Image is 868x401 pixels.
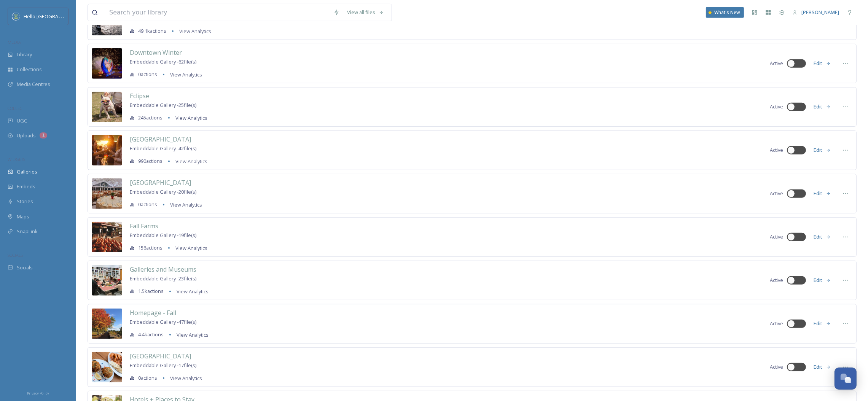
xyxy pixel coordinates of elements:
span: 4.4k actions [138,331,164,338]
a: View Analytics [166,374,202,383]
span: Uploads [17,132,36,139]
span: View Analytics [177,331,209,338]
span: Maps [17,213,29,220]
span: Hello [GEOGRAPHIC_DATA] [24,13,85,20]
span: Library [17,51,32,58]
span: COLLECT [8,105,24,111]
span: 156 actions [138,244,162,251]
button: Edit [810,143,835,158]
span: 1.5k actions [138,288,164,295]
img: 5f9d010a-edad-4598-a6c3-98ae96537b0e.jpg [92,265,122,296]
a: View Analytics [166,70,202,79]
span: Eclipse [130,92,149,100]
span: [GEOGRAPHIC_DATA] [130,352,191,360]
button: Edit [810,229,835,244]
span: Downtown Winter [130,48,182,57]
img: 10e0e28b-68e0-4395-9fc3-a4e8aa11abea.jpg [92,309,122,339]
span: View Analytics [175,158,207,165]
span: [PERSON_NAME] [801,9,839,16]
span: View Analytics [177,288,209,295]
span: Collections [17,66,42,73]
span: 0 actions [138,71,157,78]
span: Homepage - Fall [130,309,176,317]
img: c578ae24-f7da-4f5c-ad3c-c7ae89b6f0db.jpg [92,352,122,382]
img: cdb2362c-6273-4f3f-b238-a8a28ab088ab.jpg [92,48,122,79]
span: View Analytics [179,28,211,35]
button: Edit [810,360,835,374]
img: 17132d00-10ac-4964-b8ce-f6ed9948cae1.jpg [92,135,122,165]
span: Embeds [17,183,35,190]
span: Active [770,320,783,327]
span: Active [770,233,783,240]
span: Active [770,146,783,154]
a: Privacy Policy [27,388,49,397]
span: Galleries and Museums [130,265,196,274]
span: SnapLink [17,228,38,235]
div: 1 [40,132,47,138]
img: d221611d-7b89-47bf-89c0-728f03a83b31.jpg [92,92,122,122]
a: View Analytics [172,113,207,123]
span: Embeddable Gallery - 19 file(s) [130,232,196,239]
a: View Analytics [172,157,207,166]
span: 0 actions [138,201,157,208]
a: [PERSON_NAME] [789,5,843,20]
a: View Analytics [175,27,211,36]
button: Edit [810,273,835,288]
span: [GEOGRAPHIC_DATA] [130,178,191,187]
span: MEDIA [8,39,21,45]
a: View Analytics [173,287,209,296]
span: 0 actions [138,374,157,382]
span: 990 actions [138,158,162,165]
span: 49.1k actions [138,27,166,35]
span: View Analytics [170,201,202,208]
a: View all files [343,5,388,20]
span: View Analytics [170,375,202,382]
span: Embeddable Gallery - 20 file(s) [130,188,196,195]
span: Embeddable Gallery - 25 file(s) [130,102,196,108]
img: b80c130d-11e6-4eb5-a684-1982f57d3228.jpg [92,222,122,252]
input: Search your library [105,4,330,21]
span: View Analytics [175,245,207,251]
span: Active [770,103,783,110]
span: Galleries [17,168,37,175]
span: View Analytics [175,115,207,121]
span: Socials [17,264,33,271]
span: Active [770,190,783,197]
span: WIDGETS [8,156,25,162]
span: 245 actions [138,114,162,121]
button: Edit [810,99,835,114]
span: Embeddable Gallery - 23 file(s) [130,275,196,282]
a: View Analytics [172,243,207,253]
button: Open Chat [835,368,857,390]
span: Media Centres [17,81,50,88]
span: [GEOGRAPHIC_DATA] [130,135,191,143]
a: View Analytics [173,330,209,339]
span: Active [770,363,783,371]
a: View Analytics [166,200,202,209]
span: View Analytics [170,71,202,78]
button: Edit [810,56,835,71]
img: de57126d-0b7b-4f89-8248-3982d8acaabe.jpg [92,178,122,209]
span: Stories [17,198,33,205]
a: What's New [706,7,744,18]
span: Privacy Policy [27,391,49,396]
img: images.png [12,13,20,20]
span: Embeddable Gallery - 62 file(s) [130,58,196,65]
button: Edit [810,186,835,201]
span: Embeddable Gallery - 17 file(s) [130,362,196,369]
span: Embeddable Gallery - 42 file(s) [130,145,196,152]
span: UGC [17,117,27,124]
span: Fall Farms [130,222,158,230]
span: SOCIALS [8,252,23,258]
span: Embeddable Gallery - 47 file(s) [130,318,196,325]
span: Active [770,60,783,67]
button: Edit [810,316,835,331]
span: Active [770,277,783,284]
